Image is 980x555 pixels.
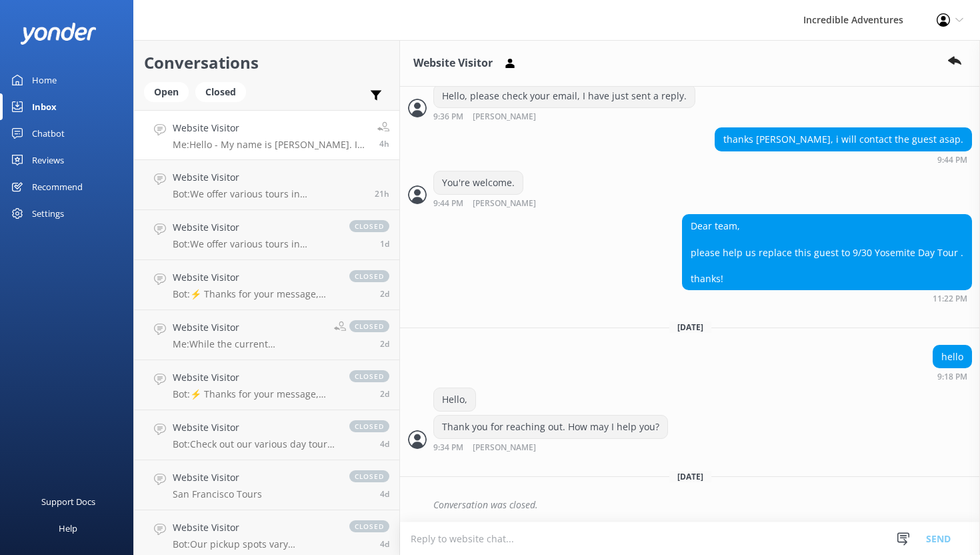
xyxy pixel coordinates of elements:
[375,188,389,199] span: Oct 14 2025 03:03pm (UTC -07:00) America/Los_Angeles
[349,470,389,482] span: closed
[433,198,579,208] div: Sep 28 2025 06:44pm (UTC -07:00) America/Los_Angeles
[473,444,536,452] span: [PERSON_NAME]
[32,173,83,200] div: Recommend
[434,416,667,438] div: Thank you for reaching out. How may I help you?
[134,210,399,260] a: Website VisitorBot:We offer various tours in [GEOGRAPHIC_DATA]! Check out all our Yosemite Tours ...
[134,110,399,160] a: Website VisitorMe:Hello - My name is [PERSON_NAME]. In answer to your question, we offer accomoda...
[173,438,336,450] p: Bot: Check out our various day tours in [GEOGRAPHIC_DATA] at [URL][DOMAIN_NAME].
[173,139,367,151] p: Me: Hello - My name is [PERSON_NAME]. In answer to your question, we offer accomodations at both ...
[669,322,711,333] span: [DATE]
[682,294,972,303] div: Sep 28 2025 08:22pm (UTC -07:00) America/Los_Angeles
[173,288,336,300] p: Bot: ⚡ Thanks for your message, we'll get back to you as soon as we can. You're also welcome to k...
[173,320,324,335] h4: Website Visitor
[933,295,967,303] strong: 11:22 PM
[349,270,389,282] span: closed
[173,220,336,235] h4: Website Visitor
[715,155,972,164] div: Sep 28 2025 06:44pm (UTC -07:00) America/Los_Angeles
[134,410,399,460] a: Website VisitorBot:Check out our various day tours in [GEOGRAPHIC_DATA] at [URL][DOMAIN_NAME].clo...
[32,120,65,147] div: Chatbot
[669,471,711,482] span: [DATE]
[173,121,367,135] h4: Website Visitor
[380,388,389,400] span: Oct 13 2025 12:50am (UTC -07:00) America/Los_Angeles
[683,215,971,290] div: Dear team, please help us replace this guest to 9/30 Yosemite Day Tour . thanks!
[144,50,389,75] h2: Conversations
[20,23,97,45] img: yonder-white-logo.png
[937,156,967,164] strong: 9:44 PM
[349,370,389,382] span: closed
[59,515,77,542] div: Help
[380,438,389,450] span: Oct 11 2025 11:45am (UTC -07:00) America/Los_Angeles
[195,82,246,102] div: Closed
[473,113,536,121] span: [PERSON_NAME]
[173,270,336,285] h4: Website Visitor
[134,260,399,310] a: Website VisitorBot:⚡ Thanks for your message, we'll get back to you as soon as we can. You're als...
[144,84,195,99] a: Open
[380,238,389,249] span: Oct 13 2025 03:47pm (UTC -07:00) America/Los_Angeles
[32,147,64,173] div: Reviews
[434,388,475,411] div: Hello,
[173,488,262,500] p: San Francisco Tours
[134,310,399,360] a: Website VisitorMe:While the current government shutdown has temporarily affected access to [PERSO...
[433,199,463,208] strong: 9:44 PM
[134,460,399,510] a: Website VisitorSan Francisco Toursclosed4d
[408,494,972,516] div: 2025-10-04T20:48:47.941
[195,84,253,99] a: Closed
[32,93,57,120] div: Inbox
[173,238,336,250] p: Bot: We offer various tours in [GEOGRAPHIC_DATA]! Check out all our Yosemite Tours at [URL][DOMAI...
[380,538,389,550] span: Oct 10 2025 11:59pm (UTC -07:00) America/Los_Angeles
[933,372,972,381] div: Sep 29 2025 06:18pm (UTC -07:00) America/Los_Angeles
[434,171,523,194] div: You're welcome.
[41,488,95,515] div: Support Docs
[173,170,365,185] h4: Website Visitor
[933,346,971,368] div: hello
[433,111,695,121] div: Sep 28 2025 06:36pm (UTC -07:00) America/Los_Angeles
[32,200,64,227] div: Settings
[434,85,695,107] div: Hello, please check your email, I have just sent a reply.
[380,488,389,500] span: Oct 11 2025 08:06am (UTC -07:00) America/Los_Angeles
[173,188,365,200] p: Bot: We offer various tours in [GEOGRAPHIC_DATA]! Check out all our Yosemite Tours at [URL][DOMAI...
[173,520,336,535] h4: Website Visitor
[379,138,389,149] span: Oct 15 2025 08:00am (UTC -07:00) America/Los_Angeles
[173,370,336,385] h4: Website Visitor
[173,538,336,550] p: Bot: Our pickup spots vary depending on the tour you select. To get the most accurate pickup info...
[715,128,971,151] div: thanks [PERSON_NAME], i will contact the guest asap.
[349,520,389,532] span: closed
[380,288,389,300] span: Oct 13 2025 09:14am (UTC -07:00) America/Los_Angeles
[349,220,389,232] span: closed
[173,420,336,435] h4: Website Visitor
[32,67,57,93] div: Home
[937,373,967,381] strong: 9:18 PM
[413,55,493,72] h3: Website Visitor
[380,338,389,350] span: Oct 13 2025 07:28am (UTC -07:00) America/Los_Angeles
[433,113,463,121] strong: 9:36 PM
[134,160,399,210] a: Website VisitorBot:We offer various tours in [GEOGRAPHIC_DATA]! Check out all our Yosemite Tours ...
[473,199,536,208] span: [PERSON_NAME]
[349,320,389,332] span: closed
[173,388,336,400] p: Bot: ⚡ Thanks for your message, we'll get back to you as soon as we can. You're also welcome to k...
[433,444,463,452] strong: 9:34 PM
[134,360,399,410] a: Website VisitorBot:⚡ Thanks for your message, we'll get back to you as soon as we can. You're als...
[433,494,972,516] div: Conversation was closed.
[173,338,324,350] p: Me: While the current government shutdown has temporarily affected access to [PERSON_NAME][GEOGRA...
[144,82,189,102] div: Open
[349,420,389,432] span: closed
[173,470,262,485] h4: Website Visitor
[433,442,668,452] div: Sep 29 2025 06:34pm (UTC -07:00) America/Los_Angeles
